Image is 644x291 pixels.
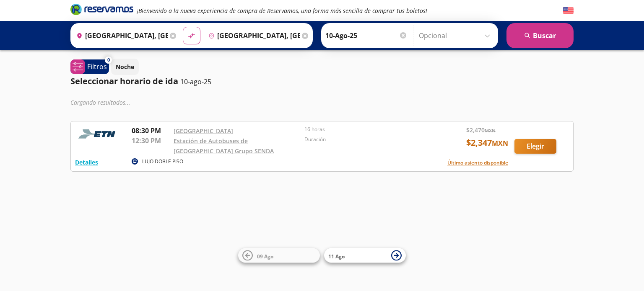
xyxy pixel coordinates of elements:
button: 0Filtros [70,59,109,74]
p: LUJO DOBLE PISO [142,158,183,165]
button: Elegir [514,139,556,154]
p: 16 horas [304,126,431,133]
img: RESERVAMOS [75,126,121,142]
p: Seleccionar horario de ida [70,75,178,88]
a: Estación de Autobuses de [GEOGRAPHIC_DATA] Grupo SENDA [174,137,274,155]
a: Brand Logo [70,3,133,18]
small: MXN [492,139,508,148]
em: Cargando resultados ... [70,98,130,106]
span: $ 2,347 [466,136,508,149]
span: 0 [107,57,110,64]
a: [GEOGRAPHIC_DATA] [174,127,233,135]
input: Opcional [419,25,494,46]
span: 11 Ago [328,252,345,260]
button: English [563,5,574,16]
p: Noche [116,62,134,71]
button: Noche [111,59,139,75]
i: Brand Logo [70,3,133,15]
button: 11 Ago [324,248,406,263]
button: Detalles [75,158,98,167]
p: Duración [304,136,431,143]
input: Elegir Fecha [325,25,408,46]
p: Filtros [87,62,107,72]
button: Último asiento disponible [447,159,508,167]
span: 09 Ago [257,252,273,260]
p: 08:30 PM [132,126,169,136]
p: 10-ago-25 [180,77,211,87]
p: 12:30 PM [132,136,169,146]
input: Buscar Origen [73,25,168,46]
em: ¡Bienvenido a la nueva experiencia de compra de Reservamos, una forma más sencilla de comprar tus... [137,7,427,15]
button: Buscar [506,23,574,48]
input: Buscar Destino [205,25,300,46]
small: MXN [485,127,496,134]
span: $ 2,470 [466,126,496,134]
button: 09 Ago [238,248,320,263]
